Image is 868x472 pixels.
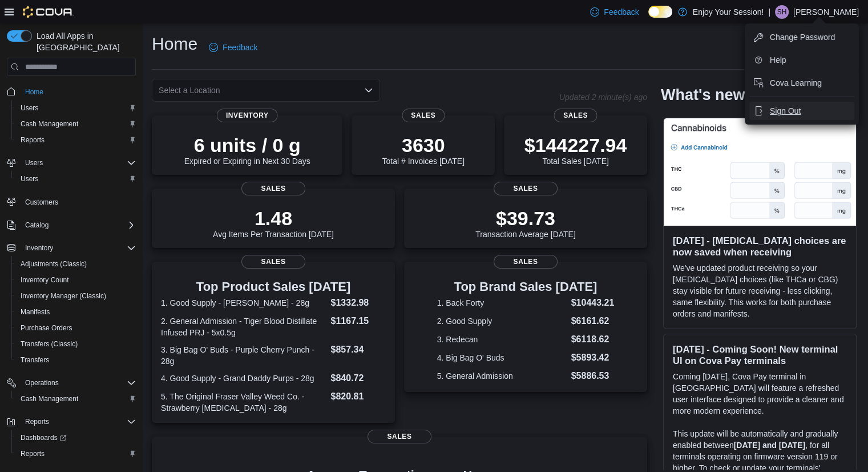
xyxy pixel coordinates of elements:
dd: $6161.62 [571,314,615,328]
span: Cash Management [21,394,78,403]
span: Reports [16,133,136,147]
dt: 5. The Original Fraser Valley Weed Co. - Strawberry [MEDICAL_DATA] - 28g [161,391,326,414]
span: Adjustments (Classic) [16,257,136,271]
a: Feedback [586,1,643,23]
span: Users [21,103,38,113]
dt: 3. Redecan [437,334,567,345]
span: Home [25,87,43,97]
span: Sign Out [770,105,801,117]
span: Cova Learning [770,77,822,89]
button: Users [21,156,47,170]
button: Users [11,100,140,116]
span: Sales [494,255,558,269]
span: Home [21,84,136,98]
button: Inventory [21,241,58,255]
dt: 4. Good Supply - Grand Daddy Purps - 28g [161,373,326,384]
span: Purchase Orders [16,321,136,335]
button: Inventory Count [11,272,140,288]
a: Cash Management [16,117,83,131]
button: Manifests [11,304,140,320]
div: Shelby Hughes [775,5,789,19]
span: Cash Management [16,117,136,131]
button: Cova Learning [749,74,854,92]
span: Manifests [21,307,50,317]
button: Operations [2,375,140,391]
div: Transaction Average [DATE] [475,207,576,239]
div: Total # Invoices [DATE] [382,134,464,166]
dd: $6118.62 [571,333,615,346]
button: Adjustments (Classic) [11,256,140,272]
button: Reports [2,414,140,430]
span: Reports [21,449,45,458]
a: Customers [21,195,63,209]
p: $144227.94 [524,134,627,157]
span: Customers [25,198,58,207]
strong: [DATE] and [DATE] [734,441,805,450]
button: Customers [2,194,140,210]
a: Purchase Orders [16,321,77,335]
span: Users [21,156,136,170]
span: SH [777,5,787,19]
span: Help [770,54,786,66]
span: Inventory Count [16,273,136,287]
span: Reports [21,415,136,429]
span: Inventory Manager (Classic) [16,289,136,303]
button: Catalog [21,218,53,232]
button: Purchase Orders [11,320,140,336]
span: Sales [554,109,597,122]
a: Cash Management [16,392,83,406]
span: Sales [494,182,558,195]
p: 1.48 [213,207,334,230]
span: Operations [21,376,136,390]
span: Customers [21,195,136,209]
p: | [768,5,770,19]
span: Inventory Count [21,275,69,285]
span: Dashboards [21,433,66,442]
button: Change Password [749,28,854,46]
div: Total Sales [DATE] [524,134,627,166]
h3: Top Product Sales [DATE] [161,280,386,294]
img: Cova [23,6,74,18]
a: Reports [16,447,49,461]
dd: $857.34 [330,343,385,357]
input: Dark Mode [648,6,672,18]
span: Feedback [604,6,639,18]
span: Reports [21,135,45,145]
p: Updated 2 minute(s) ago [559,93,647,102]
p: 3630 [382,134,464,157]
a: Inventory Manager (Classic) [16,289,111,303]
span: Sales [241,255,305,269]
span: Dark Mode [648,18,649,18]
span: Sales [368,430,431,443]
span: Dashboards [16,431,136,445]
h3: [DATE] - [MEDICAL_DATA] choices are now saved when receiving [673,235,847,258]
button: Users [2,155,140,171]
dt: 4. Big Bag O' Buds [437,352,567,363]
dt: 1. Back Forty [437,297,567,309]
span: Manifests [16,305,136,319]
a: Transfers [16,353,54,367]
button: Catalog [2,217,140,233]
a: Users [16,101,43,115]
p: Coming [DATE], Cova Pay terminal in [GEOGRAPHIC_DATA] will feature a refreshed user interface des... [673,371,847,417]
span: Inventory [217,109,278,122]
span: Operations [25,378,59,387]
button: Reports [11,132,140,148]
span: Transfers (Classic) [21,339,78,349]
dt: 2. Good Supply [437,315,567,327]
button: Sign Out [749,102,854,120]
h2: What's new [661,86,745,104]
dd: $1332.98 [330,296,385,310]
button: Open list of options [364,86,373,95]
button: Users [11,171,140,187]
span: Inventory Manager (Classic) [21,291,106,301]
button: Transfers [11,352,140,368]
span: Adjustments (Classic) [21,259,87,269]
p: $39.73 [475,207,576,230]
button: Cash Management [11,391,140,407]
span: Transfers (Classic) [16,337,136,351]
dt: 2. General Admission - Tiger Blood Distillate Infused PRJ - 5x0.5g [161,315,326,338]
h3: [DATE] - Coming Soon! New terminal UI on Cova Pay terminals [673,343,847,366]
div: Expired or Expiring in Next 30 Days [184,134,310,166]
span: Change Password [770,31,835,43]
